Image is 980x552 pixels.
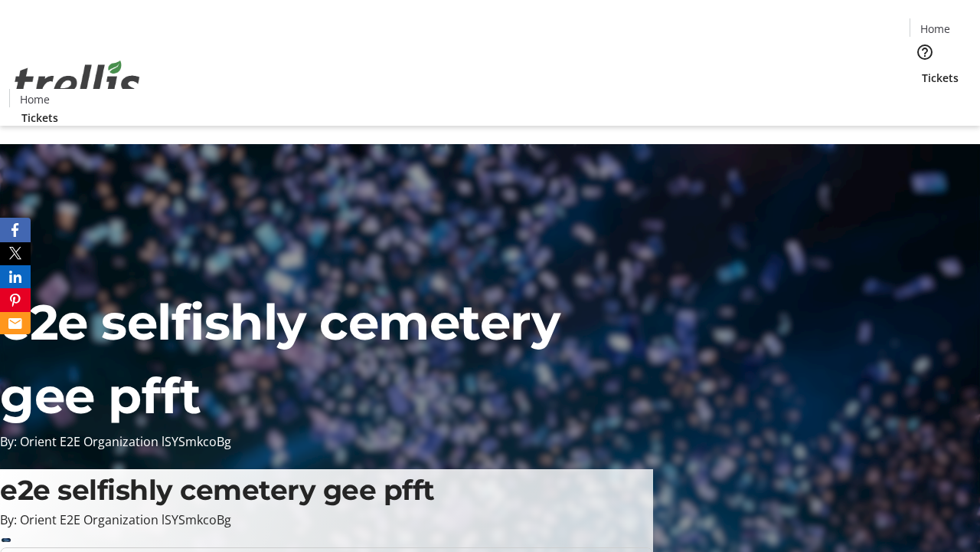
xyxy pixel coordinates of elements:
button: Cart [910,86,940,117]
span: Home [20,91,50,107]
a: Home [10,91,59,107]
img: Orient E2E Organization lSYSmkcoBg's Logo [9,44,145,120]
span: Tickets [922,70,959,86]
span: Tickets [21,110,58,126]
a: Home [910,21,959,37]
span: Home [920,21,950,37]
button: Help [910,37,940,67]
a: Tickets [9,110,70,126]
a: Tickets [910,70,971,86]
